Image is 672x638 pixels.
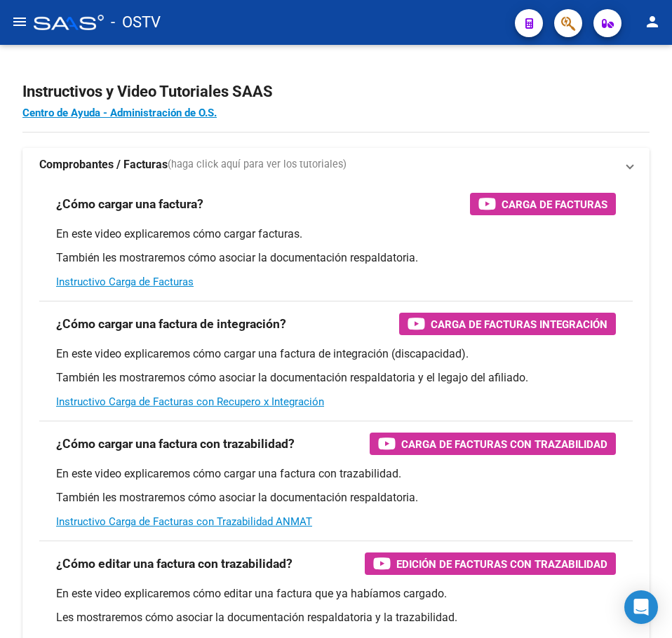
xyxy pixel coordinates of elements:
a: Instructivo Carga de Facturas con Trazabilidad ANMAT [56,515,312,528]
p: En este video explicaremos cómo cargar una factura con trazabilidad. [56,466,616,482]
mat-icon: menu [11,13,28,30]
span: Carga de Facturas con Trazabilidad [401,435,607,453]
span: Carga de Facturas Integración [431,315,607,333]
div: Open Intercom Messenger [624,590,658,624]
span: (haga click aquí para ver los tutoriales) [168,157,347,172]
p: También les mostraremos cómo asociar la documentación respaldatoria. [56,490,616,505]
span: Edición de Facturas con Trazabilidad [396,555,607,573]
mat-expansion-panel-header: Comprobantes / Facturas(haga click aquí para ver los tutoriales) [22,148,650,182]
p: En este video explicaremos cómo editar una factura que ya habíamos cargado. [56,586,616,602]
h3: ¿Cómo cargar una factura? [56,194,203,214]
p: También les mostraremos cómo asociar la documentación respaldatoria. [56,250,616,266]
p: En este video explicaremos cómo cargar facturas. [56,226,616,242]
a: Instructivo Carga de Facturas con Recupero x Integración [56,395,324,408]
p: Les mostraremos cómo asociar la documentación respaldatoria y la trazabilidad. [56,610,616,625]
h3: ¿Cómo cargar una factura de integración? [56,314,286,334]
button: Edición de Facturas con Trazabilidad [365,552,616,575]
h3: ¿Cómo cargar una factura con trazabilidad? [56,434,295,454]
button: Carga de Facturas con Trazabilidad [370,433,616,455]
a: Instructivo Carga de Facturas [56,276,194,288]
p: También les mostraremos cómo asociar la documentación respaldatoria y el legajo del afiliado. [56,370,616,386]
mat-icon: person [644,13,661,30]
button: Carga de Facturas Integración [399,313,616,335]
a: Centro de Ayuda - Administración de O.S. [22,107,217,119]
span: Carga de Facturas [502,196,607,213]
h2: Instructivos y Video Tutoriales SAAS [22,79,650,105]
p: En este video explicaremos cómo cargar una factura de integración (discapacidad). [56,346,616,362]
h3: ¿Cómo editar una factura con trazabilidad? [56,554,293,573]
span: - OSTV [111,7,161,38]
strong: Comprobantes / Facturas [39,157,168,172]
button: Carga de Facturas [470,193,616,215]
